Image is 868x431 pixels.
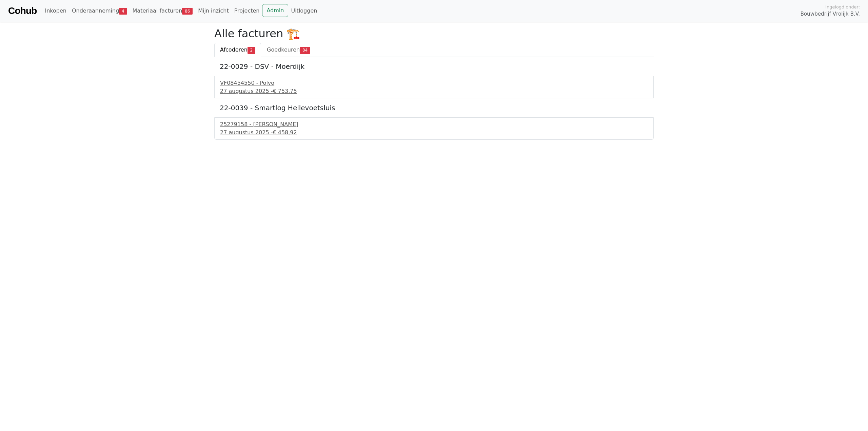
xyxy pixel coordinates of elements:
a: Cohub [8,3,37,19]
h5: 22-0029 - DSV - Moerdijk [220,62,648,71]
div: 27 augustus 2025 - [220,129,648,137]
span: 84 [300,47,310,54]
a: Goedkeuren84 [261,43,316,57]
span: € 458,92 [273,129,297,136]
div: 27 augustus 2025 - [220,87,648,95]
span: 4 [119,8,127,15]
a: 25279158 - [PERSON_NAME]27 augustus 2025 -€ 458,92 [220,120,648,137]
span: Goedkeuren [267,46,300,53]
div: VF08454550 - Polvo [220,79,648,87]
a: Mijn inzicht [195,4,232,18]
a: VF08454550 - Polvo27 augustus 2025 -€ 753,75 [220,79,648,95]
span: 2 [248,47,255,54]
span: € 753,75 [273,88,297,94]
a: Onderaanneming4 [69,4,130,18]
h5: 22-0039 - Smartlog Hellevoetsluis [220,104,648,112]
span: Ingelogd onder: [825,4,860,10]
a: Projecten [232,4,262,18]
a: Admin [262,4,288,17]
a: Afcoderen2 [214,43,261,57]
span: Bouwbedrijf Vrolijk B.V. [800,10,860,18]
span: 86 [182,8,193,15]
a: Materiaal facturen86 [130,4,196,18]
span: Afcoderen [220,46,248,53]
a: Inkopen [42,4,69,18]
a: Uitloggen [288,4,320,18]
div: 25279158 - [PERSON_NAME] [220,120,648,129]
h2: Alle facturen 🏗️ [214,27,654,40]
